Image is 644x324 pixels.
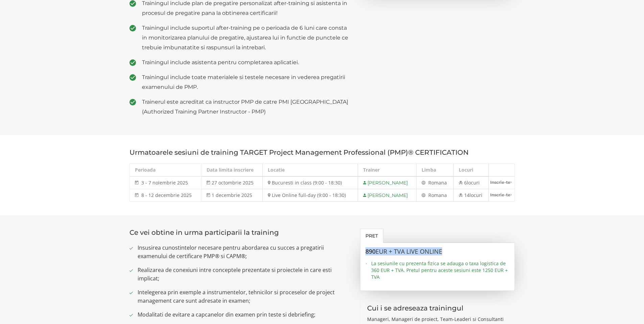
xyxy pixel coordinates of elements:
span: Ro [428,179,434,186]
td: [PERSON_NAME] [358,176,416,189]
h3: 890 [365,248,509,255]
span: La sesiunile cu prezenta fizica se adauga o taxa logistica de 360 EUR + TVA. Pretul pentru aceste... [371,260,509,280]
span: 8 - 12 decembrie 2025 [141,192,192,198]
a: Pret [360,229,383,243]
span: locuri [467,179,480,186]
a: Inscrie-te [489,177,514,188]
th: Locatie [262,164,358,177]
span: Ro [428,192,434,198]
th: Trainer [358,164,416,177]
th: Data limita inscriere [201,164,263,177]
th: Limba [416,164,454,177]
th: Locuri [453,164,488,177]
span: Intelegerea prin exemple a instrumentelor, tehnicilor si proceselor de project management care su... [138,288,350,305]
span: 3 - 7 noiembrie 2025 [141,179,188,186]
th: Perioada [129,164,201,177]
h3: Ce vei obtine in urma participarii la training [129,229,350,236]
span: Trainingul include asistenta pentru completarea aplicatiei. [142,57,350,67]
span: Realizarea de conexiuni intre conceptele prezentate si proiectele in care esti implicat; [138,266,350,283]
h3: Urmatoarele sesiuni de training TARGET Project Management Professional (PMP)® CERTIFICATION [129,149,515,156]
span: Modalitati de evitare a capcanelor din examen prin teste si debriefing; [138,310,350,319]
span: Trainingul include suportul after-training pe o perioada de 6 luni care consta in monitorizarea p... [142,23,350,52]
td: 6 [453,176,488,189]
span: locuri [470,192,482,198]
span: mana [434,192,447,198]
span: mana [434,179,447,186]
span: Trainerul este acreditat ca instructor PMP de catre PMI [GEOGRAPHIC_DATA] (Authorized Training Pa... [142,97,350,117]
span: Insusirea cunostintelor necesare pentru abordarea cu succes a pregatirii examenului de certificar... [138,244,350,260]
td: Live Online full-day (9:00 - 18:30) [262,189,358,202]
td: 27 octombrie 2025 [201,176,263,189]
td: 1 decembrie 2025 [201,189,263,202]
td: Bucuresti in class (9:00 - 18:30) [262,176,358,189]
td: 14 [453,189,488,202]
h3: Cui i se adreseaza trainingul [367,304,508,312]
span: EUR + TVA LIVE ONLINE [376,247,442,255]
td: [PERSON_NAME] [358,189,416,202]
span: Trainingul include toate materialele si testele necesare in vederea pregatirii examenului de PMP. [142,72,350,92]
a: Inscrie-te [489,189,514,200]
